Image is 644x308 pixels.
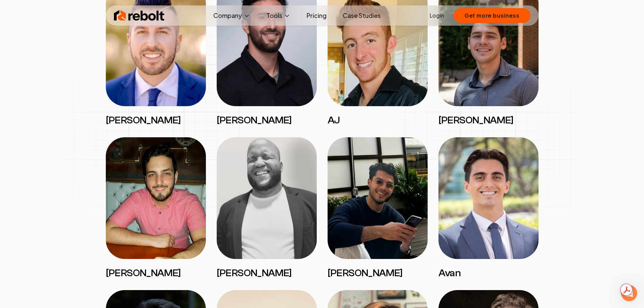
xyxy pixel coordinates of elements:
[106,114,206,126] h3: [PERSON_NAME]
[337,9,386,22] a: Case Studies
[438,137,539,259] img: Avan
[438,267,539,279] h3: Avan
[208,9,256,22] button: Company
[217,267,317,279] h3: [PERSON_NAME]
[106,137,206,259] img: Santiago
[328,114,428,126] h3: AJ
[114,9,165,22] img: Rebolt Logo
[301,9,332,22] a: Pricing
[430,11,444,20] a: Login
[217,137,317,259] img: Denis
[261,9,296,22] button: Tools
[438,114,539,126] h3: [PERSON_NAME]
[454,8,530,23] button: Get more business
[328,267,428,279] h3: [PERSON_NAME]
[106,267,206,279] h3: [PERSON_NAME]
[328,137,428,259] img: Omar
[217,114,317,126] h3: [PERSON_NAME]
